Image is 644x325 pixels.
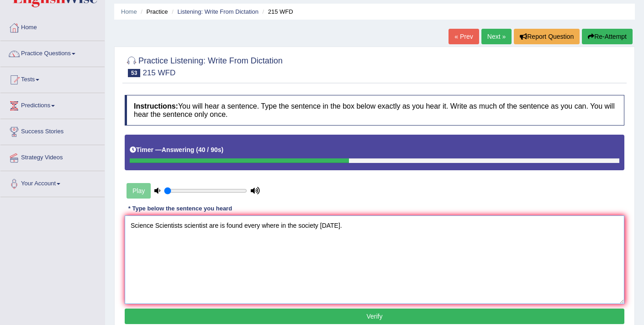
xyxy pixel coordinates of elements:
[121,8,137,15] a: Home
[0,119,105,142] a: Success Stories
[582,29,633,44] button: Re-Attempt
[177,8,259,15] a: Listening: Write From Dictation
[0,67,105,90] a: Tests
[138,7,168,16] li: Practice
[130,147,223,153] h5: Timer —
[449,29,479,44] a: « Prev
[198,146,222,153] b: 40 / 90s
[0,171,105,194] a: Your Account
[514,29,580,44] button: Report Question
[260,7,293,16] li: 215 WFD
[0,41,105,64] a: Practice Questions
[125,204,236,213] div: * Type below the sentence you heard
[134,102,178,110] b: Instructions:
[0,15,105,38] a: Home
[143,68,175,77] small: 215 WFD
[0,93,105,116] a: Predictions
[125,309,624,324] button: Verify
[128,69,140,77] span: 53
[222,146,224,153] b: )
[481,29,512,44] a: Next »
[162,146,195,153] b: Answering
[196,146,198,153] b: (
[125,54,283,77] h2: Practice Listening: Write From Dictation
[0,145,105,168] a: Strategy Videos
[125,95,624,126] h4: You will hear a sentence. Type the sentence in the box below exactly as you hear it. Write as muc...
